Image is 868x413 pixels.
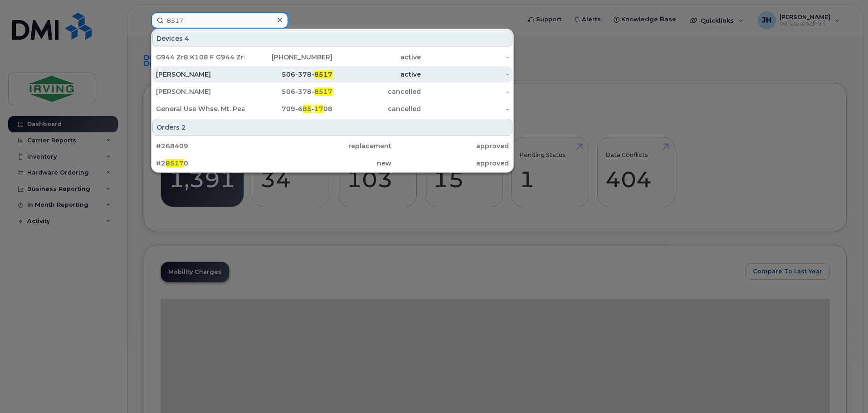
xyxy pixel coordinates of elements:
[156,141,273,151] div: #268409
[391,159,509,168] div: approved
[244,70,333,79] div: 506-378-
[332,104,421,113] div: cancelled
[332,87,421,96] div: cancelled
[421,87,509,96] div: -
[273,141,391,151] div: replacement
[391,141,509,151] div: approved
[273,159,391,168] div: new
[152,138,512,154] a: #268409replacementapproved
[421,53,509,62] div: -
[152,49,512,65] a: G944 Zr8 K108 F G944 Zr8 K108 F[PHONE_NUMBER]active-
[181,123,186,132] span: 2
[421,104,509,113] div: -
[152,155,512,171] a: #285170newapproved
[314,105,323,113] span: 17
[244,104,333,113] div: 709-6 - 08
[152,83,512,100] a: [PERSON_NAME]506-378-8517cancelled-
[152,119,512,136] div: Orders
[244,53,333,62] div: [PHONE_NUMBER]
[156,87,244,96] div: [PERSON_NAME]
[152,101,512,117] a: General Use Whse. Mt. Pearl709-685-1708cancelled-
[152,30,512,47] div: Devices
[156,104,244,113] div: General Use Whse. Mt. Pearl
[156,70,244,79] div: [PERSON_NAME]
[244,87,333,96] div: 506-378-
[421,70,509,79] div: -
[314,70,332,78] span: 8517
[302,105,312,113] span: 85
[332,70,421,79] div: active
[156,53,244,62] div: G944 Zr8 K108 F G944 Zr8 K108 F
[332,53,421,62] div: active
[314,87,332,96] span: 8517
[185,34,189,43] span: 4
[166,159,184,167] span: 8517
[152,66,512,83] a: [PERSON_NAME]506-378-8517active-
[156,159,273,168] div: #2 0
